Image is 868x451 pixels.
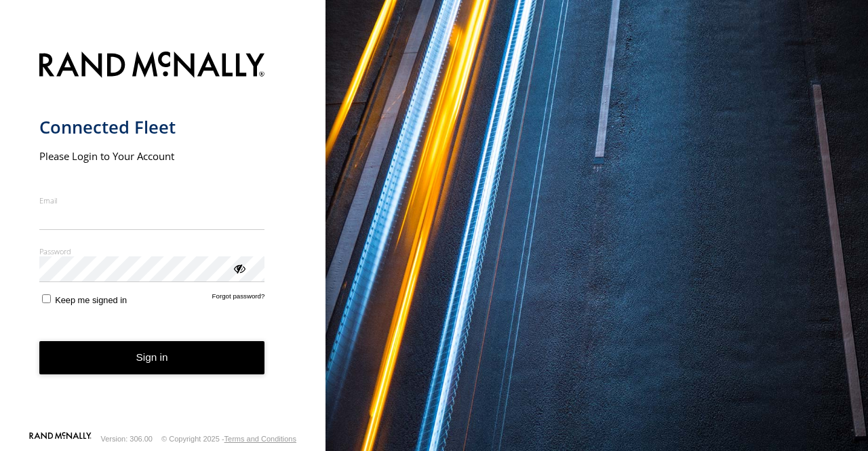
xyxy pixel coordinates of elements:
input: Keep me signed in [42,294,51,303]
button: Sign in [39,341,265,374]
a: Visit our Website [29,432,92,446]
label: Email [39,195,265,205]
div: Version: 306.00 [101,435,153,443]
form: main [39,43,287,431]
span: Keep me signed in [55,295,127,305]
a: Terms and Conditions [224,435,296,443]
label: Password [39,246,265,256]
h2: Please Login to Your Account [39,149,265,163]
a: Forgot password? [212,292,265,305]
div: ViewPassword [232,261,245,275]
div: © Copyright 2025 - [161,435,296,443]
img: Rand McNally [39,49,265,83]
h1: Connected Fleet [39,116,265,138]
